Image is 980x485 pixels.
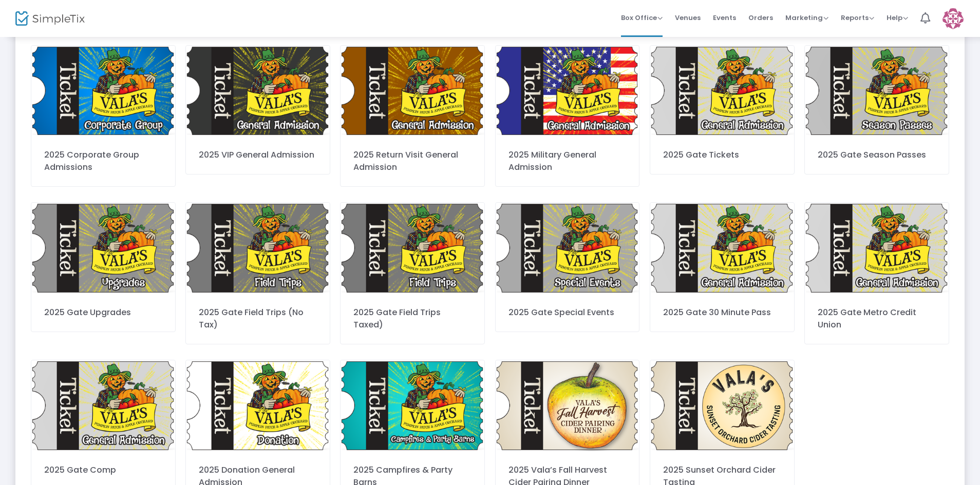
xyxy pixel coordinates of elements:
img: 1GeneralAdmission.png [650,46,794,137]
span: Events [713,5,736,31]
span: Help [887,13,908,23]
span: Reports [841,13,874,23]
div: 2025 Gate Upgrades [44,306,162,319]
img: MilitaryTicketGeneralAdmissionTHUMBNAIL.png [496,46,639,137]
div: 2025 Return Visit General Admission [353,149,472,173]
div: 2025 VIP General Admission [199,149,317,161]
img: 5FieldTrips.png [186,203,330,294]
div: 2025 Gate Field Trips (No Tax) [199,306,317,331]
span: Venues [675,5,701,31]
img: 6389251140912223621GeneralAdmission.png [650,203,794,294]
div: 2025 Gate Field Trips Taxed) [353,306,472,331]
div: 2025 Gate Tickets [663,149,781,161]
img: DonationTHUMBNAIL.png [186,360,330,451]
img: 6388957997713638755FieldTrips.png [341,203,484,294]
img: 6389251143933151071GeneralAdmission.png [805,203,949,294]
img: 6388700270223953666CorporateGroupTHUMBNAIL.png [31,46,175,137]
div: 2025 Corporate Group Admissions [44,149,162,173]
img: 8ReturnVisitGeneralAdmissionTHUMBNAIL.png [341,46,484,137]
img: SunsetOrchardCiderTastingTHUMBNAIL.png [650,360,794,451]
div: 2025 Gate Season Passes [818,149,936,161]
img: 4Upgrades.png [31,203,175,294]
img: 6389251137675706231GeneralAdmission.png [31,360,175,451]
div: 2025 Military General Admission [508,149,627,173]
span: Orders [748,5,773,31]
div: 2025 Gate 30 Minute Pass [663,306,781,319]
img: 2SeasonPasses.png [805,46,949,137]
img: 13CampfiresPartyBarnsTHUMBNAIL.png [341,360,484,451]
span: Marketing [785,13,828,23]
div: 2025 Gate Metro Credit Union [818,306,936,331]
img: 7VIPGeneralAdmissionTHUMBNAIL.png [186,46,330,137]
div: 2025 Gate Comp [44,464,162,476]
img: 3SpecialEvents.png [496,203,639,294]
img: FallHarvestCiderPairingDinnerTHUMBNAIL.png [496,360,639,451]
div: 2025 Gate Special Events [508,306,627,319]
span: Box Office [621,13,663,23]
